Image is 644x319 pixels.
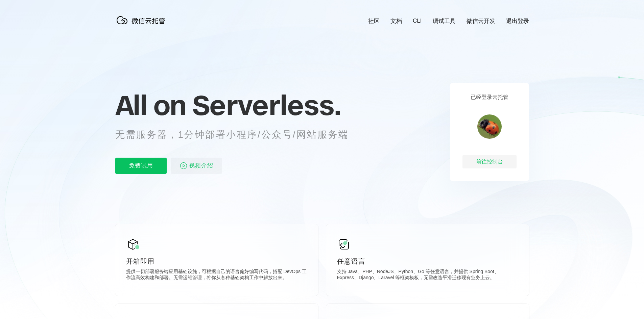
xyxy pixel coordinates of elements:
p: 免费试用 [115,158,167,174]
p: 开箱即用 [126,257,307,266]
p: 任意语言 [337,257,518,266]
p: 提供一切部署服务端应用基础设施，可根据自己的语言偏好编写代码，搭配 DevOps 工作流高效构建和部署。无需运维管理，将你从各种基础架构工作中解放出来。 [126,269,307,282]
a: 微信云开发 [467,17,495,25]
img: 微信云托管 [115,14,169,27]
a: 社区 [368,17,380,25]
p: 支持 Java、PHP、NodeJS、Python、Go 等任意语言，并提供 Spring Boot、Express、Django、Laravel 等框架模板，无需改造平滑迁移现有业务上云。 [337,269,518,282]
a: 文档 [390,17,402,25]
p: 无需服务器，1分钟部署小程序/公众号/网站服务端 [115,128,361,141]
a: 调试工具 [433,17,456,25]
span: All on [115,88,186,122]
p: 已经登录云托管 [471,94,508,101]
a: 微信云托管 [115,22,169,28]
span: 视频介绍 [189,158,213,174]
a: CLI [413,18,422,24]
a: 退出登录 [506,17,529,25]
div: 前往控制台 [462,155,517,168]
img: video_play.svg [180,162,188,170]
span: Serverless. [192,88,341,122]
